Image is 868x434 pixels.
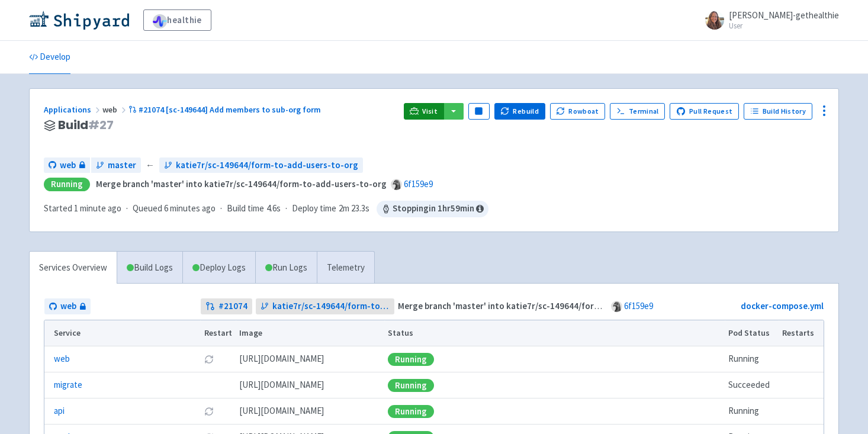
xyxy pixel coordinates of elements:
span: web [60,300,76,313]
strong: Merge branch 'master' into katie7r/sc-149644/form-to-add-users-to-org [398,300,689,311]
button: Rebuild [494,103,545,120]
span: [DOMAIN_NAME][URL] [239,378,324,392]
td: Succeeded [725,372,779,398]
a: #21074 [sc-149644] Add members to sub-org form [128,104,323,115]
a: master [91,157,141,173]
span: [DOMAIN_NAME][URL] [239,404,324,418]
span: katie7r/sc-149644/form-to-add-users-to-org [272,300,390,313]
span: Build [58,118,114,132]
span: # 27 [88,117,114,133]
button: Restart pod [204,355,214,364]
th: Service [44,320,200,346]
span: master [108,159,136,172]
span: web [102,104,128,115]
a: Terminal [610,103,665,120]
a: Services Overview [30,252,117,284]
a: Telemetry [317,252,374,284]
a: 6f159e9 [624,300,653,311]
span: web [60,159,76,172]
img: Shipyard logo [29,11,129,30]
strong: # 21074 [218,300,247,313]
a: healthie [143,9,211,31]
strong: Merge branch 'master' into katie7r/sc-149644/form-to-add-users-to-org [96,178,387,189]
a: katie7r/sc-149644/form-to-add-users-to-org [256,298,395,314]
div: Running [44,178,90,191]
span: Visit [422,107,438,116]
div: Running [388,405,434,418]
a: Pull Request [670,103,739,120]
a: #21074 [201,298,252,314]
th: Image [236,320,384,346]
a: web [44,157,90,173]
a: 6f159e9 [404,178,433,189]
a: Deploy Logs [182,252,255,284]
span: Stopping in 1 hr 59 min [377,201,488,217]
a: migrate [54,378,82,392]
div: Running [388,353,434,366]
a: Build History [744,103,812,120]
a: api [54,404,65,418]
span: Queued [133,202,216,214]
td: Running [725,398,779,425]
span: katie7r/sc-149644/form-to-add-users-to-org [176,159,358,172]
time: 1 minute ago [74,202,121,214]
button: Pause [468,103,490,120]
a: web [44,298,91,314]
span: 2m 23.3s [339,202,369,216]
a: Applications [44,104,102,115]
span: [PERSON_NAME]-gethealthie [729,9,839,21]
span: ← [146,159,155,172]
span: [DOMAIN_NAME][URL] [239,352,324,366]
td: Running [725,346,779,372]
a: web [54,352,70,366]
th: Pod Status [725,320,779,346]
time: 6 minutes ago [164,202,216,214]
th: Status [384,320,725,346]
a: [PERSON_NAME]-gethealthie User [698,11,839,30]
button: Rowboat [550,103,606,120]
a: Build Logs [117,252,182,284]
span: Build time [227,202,264,216]
a: Visit [404,103,444,120]
a: katie7r/sc-149644/form-to-add-users-to-org [159,157,363,173]
th: Restarts [779,320,824,346]
a: docker-compose.yml [741,300,824,311]
span: Deploy time [292,202,336,216]
a: Run Logs [255,252,317,284]
th: Restart [200,320,236,346]
div: Running [388,379,434,392]
span: Started [44,202,121,214]
a: Develop [29,41,70,74]
button: Restart pod [204,407,214,416]
small: User [729,22,839,30]
span: 4.6s [266,202,281,216]
div: · · · [44,201,488,217]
